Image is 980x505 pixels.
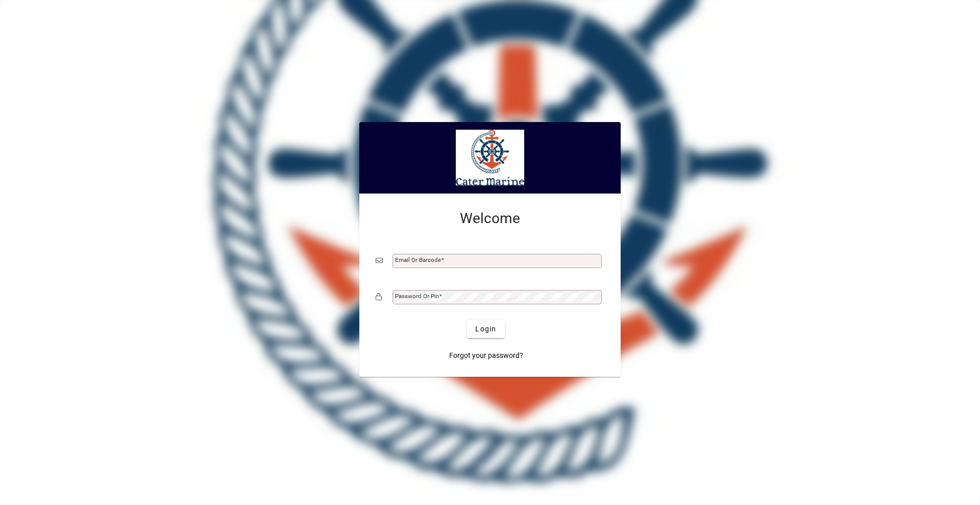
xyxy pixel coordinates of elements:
[395,293,439,300] mat-label: Password or Pin
[376,210,604,227] h2: Welcome
[445,346,527,365] a: Forgot your password?
[395,256,441,263] mat-label: Email or Barcode
[467,320,504,338] button: Login
[475,324,496,334] span: Login
[449,350,523,361] span: Forgot your password?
